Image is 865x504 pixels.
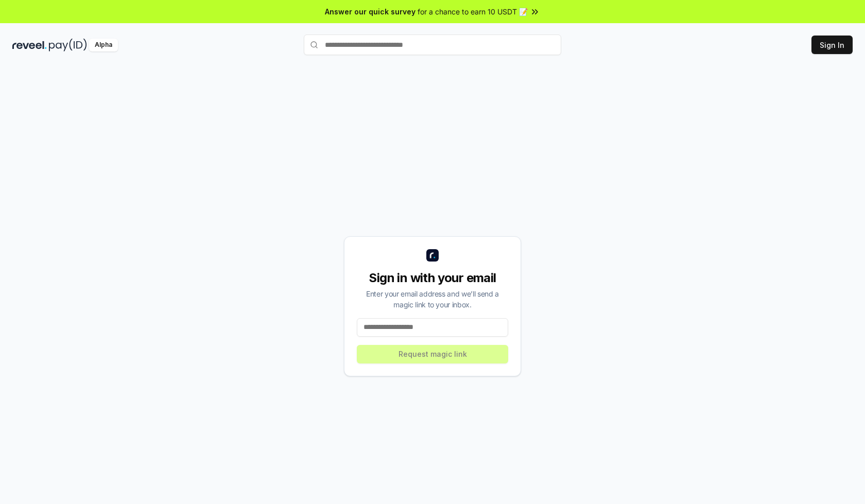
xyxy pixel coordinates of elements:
[12,39,47,51] img: reveel_dark
[418,6,528,17] span: for a chance to earn 10 USDT 📝
[811,36,853,54] button: Sign In
[325,6,416,17] span: Answer our quick survey
[89,39,118,51] div: Alpha
[426,249,439,262] img: logo_small
[357,270,508,286] div: Sign in with your email
[49,39,87,51] img: pay_id
[357,288,508,310] div: Enter your email address and we’ll send a magic link to your inbox.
